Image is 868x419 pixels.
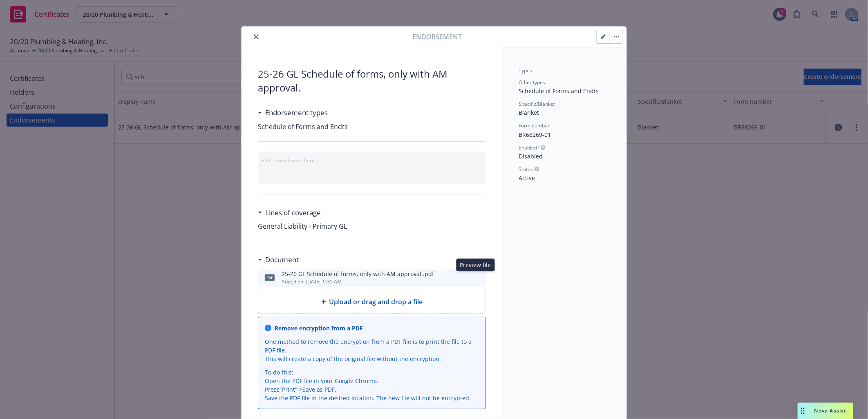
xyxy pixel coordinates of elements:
[265,274,275,281] span: pdf
[519,100,555,107] span: Specific/Blanket
[456,259,495,271] div: Preview file
[798,403,808,419] div: Drag to move
[519,174,535,182] span: Active
[519,87,599,95] span: Schedule of Forms and Endts
[258,254,299,265] div: Document
[413,32,462,42] span: Endorsement
[265,254,299,265] h3: Document
[265,368,479,402] div: To do this:
[258,290,486,314] div: Upload or drag and drop a file
[519,109,539,116] span: Blanket
[519,144,539,151] span: Enabled?
[265,394,479,402] li: Save the PDF file in the desired location. The new file will not be encrypted.
[474,273,483,283] button: preview file
[519,79,545,86] span: Other types
[251,32,261,42] button: close
[282,278,434,285] div: Added on: [DATE] 9:35 AM
[519,122,550,129] span: Form number
[461,273,467,283] button: download file
[261,157,318,164] span: Add internal notes here...
[265,377,479,385] li: Open the PDF file in your Google Chrome.
[814,407,847,414] span: Nova Assist
[265,207,321,218] h3: Lines of coverage
[519,152,543,160] span: Disabled
[265,107,328,118] h3: Endorsement types
[519,166,533,173] span: Status
[282,270,434,278] div: 25-26 GL Schedule of forms, only with AM approval..pdf
[258,221,486,231] span: General Liability - Primary GL
[798,403,853,419] button: Nova Assist
[329,297,423,307] span: Upload or drag and drop a file
[519,67,532,74] span: Types
[258,122,348,131] span: Schedule of Forms and Endts
[265,337,479,363] div: One method to remove the encryption from a PDF file is to print the file to a PDF file. This will...
[519,131,551,138] span: BR68269-01
[258,107,328,118] div: Endorsement types
[265,385,479,394] li: Press " Print " > Save as PDF.
[258,67,486,94] span: 25-26 GL Schedule of forms, only with AM approval.
[258,207,321,218] div: Lines of coverage
[275,324,363,332] div: Remove encryption from a PDF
